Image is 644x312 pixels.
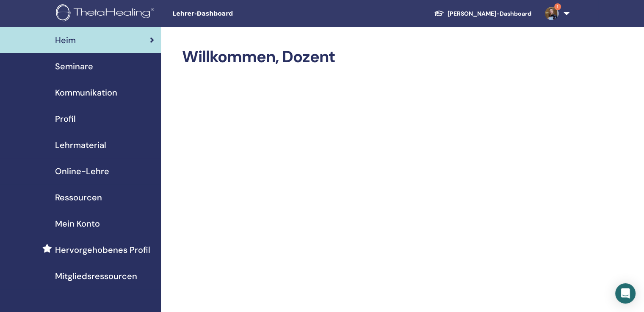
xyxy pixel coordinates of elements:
font: Ressourcen [55,192,102,203]
font: Heim [55,35,76,46]
font: Mitgliedsressourcen [55,271,137,282]
font: Kommunikation [55,87,117,98]
a: [PERSON_NAME]-Dashboard [427,5,538,22]
font: Lehrer-Dashboard [172,10,233,17]
font: Hervorgehobenes Profil [55,244,150,255]
font: Online-Lehre [55,166,109,177]
img: logo.png [56,4,157,23]
font: 1 [557,4,558,9]
font: Mein Konto [55,218,100,229]
font: Willkommen, Dozent [182,46,335,67]
div: Open Intercom Messenger [615,283,636,304]
font: Lehrmaterial [55,140,106,151]
font: Seminare [55,61,93,72]
img: graduation-cap-white.svg [434,10,444,17]
font: [PERSON_NAME]-Dashboard [448,10,531,17]
img: default.jpg [545,7,558,20]
font: Profil [55,113,76,124]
